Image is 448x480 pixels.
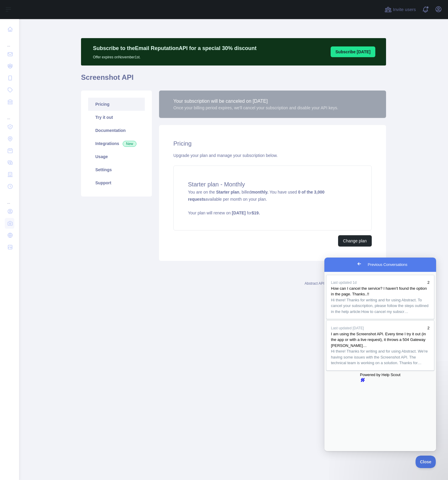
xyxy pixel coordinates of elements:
button: Subscribe [DATE] [331,46,375,57]
div: ... [5,108,14,120]
a: Integrations New [88,137,145,150]
div: Upgrade your plan and manage your subscription below. [173,152,372,158]
strong: $ 19 . [252,211,260,215]
p: Your plan will renew on for [188,210,357,216]
span: New [123,141,136,147]
iframe: Help Scout Beacon - Live Chat, Contact Form, and Knowledge Base [324,258,436,451]
span: You are on the , billed You have used available per month on your plan. [188,190,357,216]
a: Try it out [88,111,145,124]
a: Abstract API Inc. [305,281,331,286]
strong: Starter plan [216,190,239,194]
a: Support [88,176,145,189]
a: Settings [88,163,145,176]
button: Change plan [338,235,372,247]
div: Once your billing period expires, we'll cancel your subscription and disable your API keys. [173,105,338,111]
a: Pricing [88,98,145,111]
div: ... [5,36,14,48]
h2: Pricing [173,139,372,148]
button: Invite users [383,5,417,14]
strong: [DATE] [232,211,245,215]
p: Offer expires on November 1st. [93,52,256,60]
a: Documentation [88,124,145,137]
div: Your subscription will be canceled on [DATE] [173,98,338,105]
h4: Starter plan - Monthly [188,180,357,188]
iframe: Help Scout Beacon - Close [416,456,436,468]
p: Subscribe to the Email Reputation API for a special 30 % discount [93,44,256,52]
div: ... [5,193,14,205]
a: Usage [88,150,145,163]
span: Invite users [393,6,416,13]
strong: monthly. [251,190,268,194]
h1: Screenshot API [81,73,386,87]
